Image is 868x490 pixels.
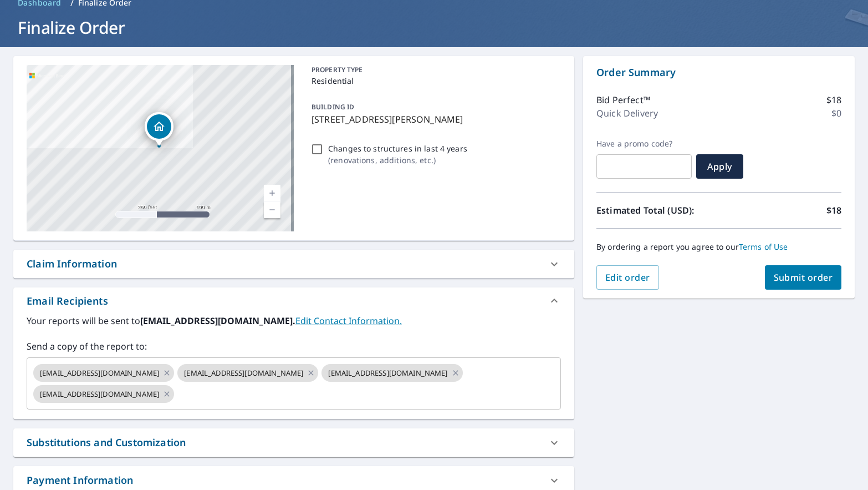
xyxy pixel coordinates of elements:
div: Email Recipients [27,294,108,309]
a: Terms of Use [739,241,788,252]
p: By ordering a report you agree to our [596,242,841,252]
p: $18 [826,204,841,217]
label: Have a promo code? [596,139,692,149]
p: $18 [826,93,841,107]
div: [EMAIL_ADDRESS][DOMAIN_NAME] [177,364,318,382]
h1: Finalize Order [13,16,855,39]
p: BUILDING ID [312,102,354,112]
div: Claim Information [13,250,574,278]
div: Substitutions and Customization [13,428,574,457]
p: Order Summary [596,65,841,80]
div: Payment Information [27,473,133,488]
span: Submit order [774,271,833,284]
span: [EMAIL_ADDRESS][DOMAIN_NAME] [177,368,310,378]
a: Current Level 17, Zoom In [264,185,280,201]
span: Apply [705,160,734,173]
p: PROPERTY TYPE [312,65,556,75]
p: $0 [831,107,841,120]
button: Edit order [596,265,659,290]
p: [STREET_ADDRESS][PERSON_NAME] [312,113,556,126]
span: Edit order [605,271,650,284]
a: EditContactInfo [295,315,402,327]
div: [EMAIL_ADDRESS][DOMAIN_NAME] [33,364,174,382]
div: Substitutions and Customization [27,435,186,450]
div: [EMAIL_ADDRESS][DOMAIN_NAME] [33,385,174,403]
p: Residential [312,75,556,87]
span: [EMAIL_ADDRESS][DOMAIN_NAME] [33,368,166,378]
p: Quick Delivery [596,107,658,120]
label: Your reports will be sent to [27,314,561,327]
div: Email Recipients [13,287,574,314]
button: Apply [696,154,743,179]
p: Changes to structures in last 4 years [328,143,467,154]
p: Estimated Total (USD): [596,204,719,217]
p: Bid Perfect™ [596,93,650,107]
label: Send a copy of the report to: [27,340,561,353]
div: [EMAIL_ADDRESS][DOMAIN_NAME] [321,364,462,382]
a: Current Level 17, Zoom Out [264,201,280,218]
div: Claim Information [27,256,117,271]
span: [EMAIL_ADDRESS][DOMAIN_NAME] [33,389,166,400]
button: Submit order [765,265,842,290]
p: ( renovations, additions, etc. ) [328,154,467,166]
div: Dropped pin, building 1, Residential property, 2912 Galindo Cir Melbourne, FL 32940 [145,112,173,147]
span: [EMAIL_ADDRESS][DOMAIN_NAME] [321,368,454,378]
b: [EMAIL_ADDRESS][DOMAIN_NAME]. [140,315,295,327]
